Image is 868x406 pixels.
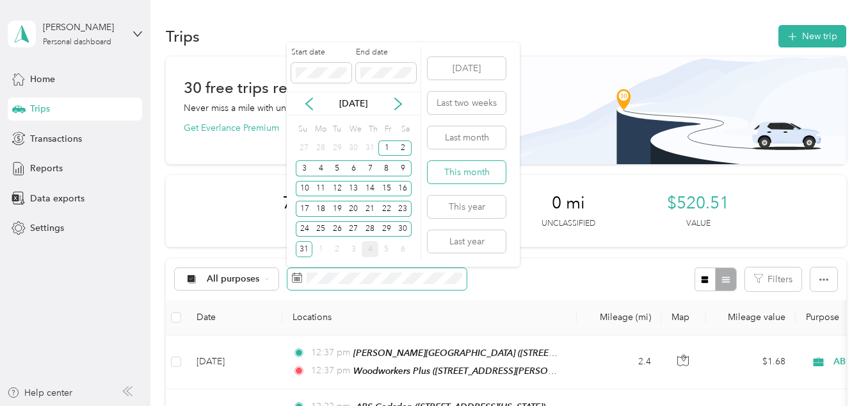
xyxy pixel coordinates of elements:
div: Su [296,120,308,138]
div: 29 [329,140,346,156]
div: 10 [296,181,312,197]
div: 9 [395,160,412,176]
div: 11 [312,181,329,197]
div: 26 [329,221,346,237]
div: 27 [346,221,362,237]
div: 25 [312,221,329,237]
div: 31 [362,140,378,156]
div: 13 [346,181,362,197]
h1: Trips [166,30,200,43]
span: All purposes [207,275,260,283]
div: We [348,120,362,138]
div: 28 [312,140,329,156]
div: 6 [395,241,412,257]
p: Value [686,218,711,230]
th: Locations [282,300,577,335]
div: 27 [296,140,312,156]
div: Th [366,120,378,138]
span: 12:37 pm [311,346,348,360]
div: Mo [312,120,326,138]
th: Mileage (mi) [577,300,661,335]
span: Reports [30,162,63,175]
p: [DATE] [326,97,380,110]
div: [PERSON_NAME] [43,21,123,34]
button: [DATE] [428,57,506,80]
div: 29 [378,221,395,237]
div: 2 [395,140,412,156]
div: 15 [378,181,395,197]
div: 7 [362,160,378,176]
p: Unclassified [542,218,595,230]
div: 4 [312,160,329,176]
span: Transactions [30,132,82,146]
div: 5 [378,241,395,257]
button: This year [428,196,506,218]
button: Last month [428,126,506,149]
label: Start date [291,47,351,58]
div: 3 [346,241,362,257]
div: Tu [331,120,343,138]
td: $1.68 [706,335,796,389]
div: Sa [399,120,412,138]
th: Map [661,300,706,335]
button: New trip [778,25,846,47]
div: 30 [346,140,362,156]
span: Settings [30,221,64,235]
button: This month [428,161,506,183]
button: Get Everlance Premium [184,121,279,135]
th: Date [186,300,282,335]
th: Mileage value [706,300,796,335]
div: Fr [383,120,395,138]
h1: 30 free trips remaining this month. [184,81,427,94]
div: 8 [378,160,395,176]
span: 743.59 mi [282,193,358,214]
span: Trips [30,102,50,115]
iframe: Everlance-gr Chat Button Frame [796,334,868,406]
div: 31 [296,241,312,257]
div: 21 [362,201,378,217]
div: 1 [312,241,329,257]
div: 23 [395,201,412,217]
div: 14 [362,181,378,197]
span: Home [30,72,55,86]
span: [PERSON_NAME][GEOGRAPHIC_DATA] ([STREET_ADDRESS][PERSON_NAME][US_STATE]) [353,348,721,359]
div: 16 [395,181,412,197]
img: Banner [418,56,846,164]
p: Never miss a mile with unlimited automatic trip tracking [184,101,405,115]
label: End date [356,47,416,58]
div: 12 [329,181,346,197]
span: $520.51 [667,193,729,214]
div: 4 [362,241,378,257]
div: 18 [312,201,329,217]
button: Last year [428,230,506,253]
span: 12:37 pm [311,364,348,378]
div: 6 [346,160,362,176]
div: 1 [378,140,395,156]
div: 5 [329,160,346,176]
button: Last two weeks [428,92,506,114]
div: Personal dashboard [43,38,111,46]
div: 30 [395,221,412,237]
div: 19 [329,201,346,217]
div: 24 [296,221,312,237]
span: Woodworkers Plus ([STREET_ADDRESS][PERSON_NAME]) [353,366,591,376]
div: 20 [346,201,362,217]
span: 0 mi [552,193,585,214]
button: Help center [7,386,72,400]
div: 28 [362,221,378,237]
div: 2 [329,241,346,257]
td: [DATE] [186,335,282,389]
span: Data exports [30,192,84,205]
div: 17 [296,201,312,217]
div: 3 [296,160,312,176]
button: Filters [745,267,801,291]
td: 2.4 [577,335,661,389]
div: 22 [378,201,395,217]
